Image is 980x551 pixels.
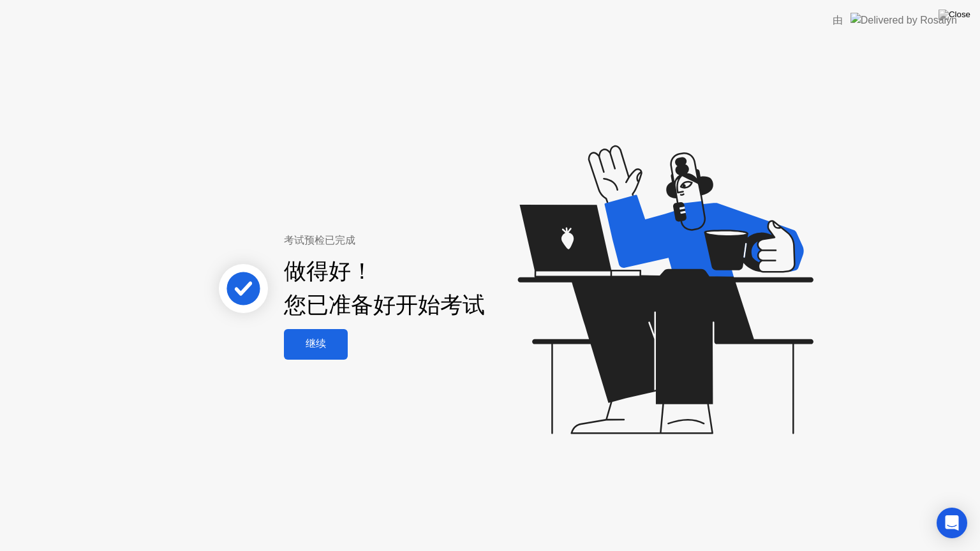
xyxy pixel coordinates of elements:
div: 由 [833,13,843,28]
button: 继续 [284,329,348,360]
div: 做得好！ 您已准备好开始考试 [284,254,485,322]
img: Close [939,10,970,20]
div: 继续 [288,337,344,351]
div: 考试预检已完成 [284,233,547,248]
img: Delivered by Rosalyn [850,13,957,27]
div: Open Intercom Messenger [937,508,967,538]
